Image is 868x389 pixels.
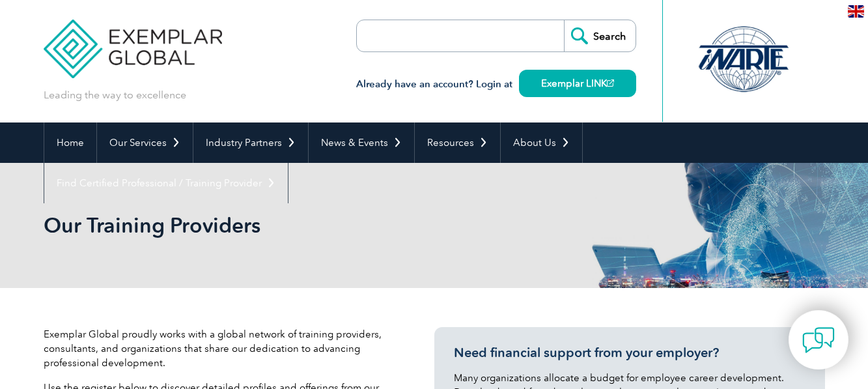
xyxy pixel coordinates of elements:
img: contact-chat.png [802,324,835,356]
a: News & Events [309,122,414,163]
h3: Need financial support from your employer? [454,345,805,361]
img: open_square.png [607,79,614,87]
h3: Already have an account? Login at [356,76,636,93]
a: Industry Partners [193,122,308,163]
a: Find Certified Professional / Training Provider [44,163,288,203]
input: Search [564,20,636,51]
img: en [848,5,864,18]
a: Resources [415,122,500,163]
a: Our Services [97,122,193,163]
p: Leading the way to excellence [44,88,186,102]
h2: Our Training Providers [44,215,591,236]
a: Home [44,122,96,163]
p: Exemplar Global proudly works with a global network of training providers, consultants, and organ... [44,327,395,370]
a: About Us [501,122,582,163]
a: Exemplar LINK [519,70,636,97]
